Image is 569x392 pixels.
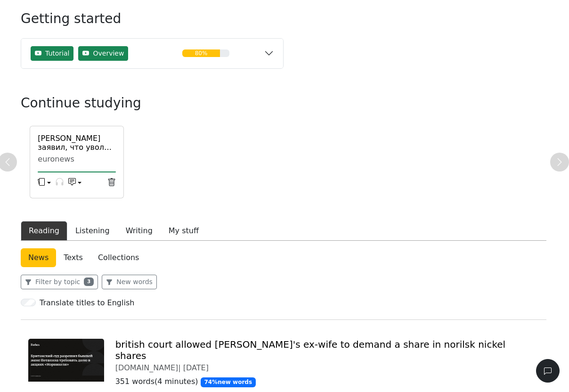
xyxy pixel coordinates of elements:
div: euronews [38,155,116,164]
div: 80% [182,49,219,57]
a: british court allowed [PERSON_NAME]'s ex-wife to demand a share in norilsk nickel shares [115,339,505,361]
span: 3 [84,278,94,286]
img: 545317.jpg [28,339,104,381]
h6: Translate titles to English [40,298,134,307]
span: Overview [93,49,124,58]
button: Overview [78,46,128,61]
button: New words [102,275,157,289]
button: Listening [67,221,118,241]
button: My stuff [161,221,207,241]
h3: Getting started [21,11,284,34]
a: [PERSON_NAME] заявил, что уволит главу ФРС из-за мошенничества с ипотекой [38,134,116,152]
button: Filter by topic3 [21,275,98,289]
span: Tutorial [45,49,69,58]
p: 351 words ( 4 minutes ) [115,376,539,387]
div: [DOMAIN_NAME] | [115,363,539,372]
h3: Continue studying [21,95,350,111]
button: Tutorial [31,46,73,61]
a: Collections [90,248,146,267]
span: [DATE] [183,363,209,372]
a: Texts [56,248,90,267]
span: 74 % new words [201,377,256,387]
button: Writing [118,221,161,241]
button: Reading [21,221,67,241]
a: News [21,248,56,267]
button: TutorialOverview80% [21,39,283,68]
